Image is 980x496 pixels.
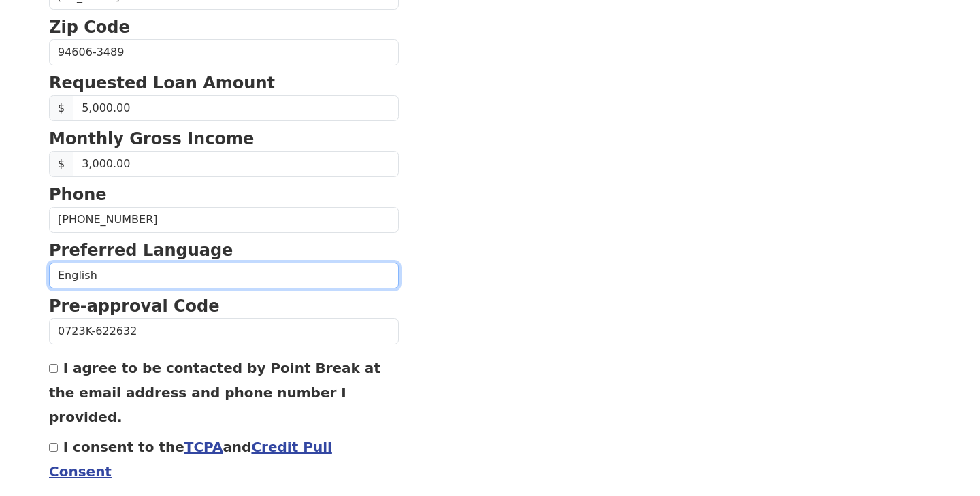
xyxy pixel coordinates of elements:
[49,127,399,151] p: Monthly Gross Income
[49,185,107,204] strong: Phone
[49,73,275,93] strong: Requested Loan Amount
[49,297,220,316] strong: Pre-approval Code
[184,439,223,455] a: TCPA
[49,439,332,480] label: I consent to the and
[49,207,399,233] input: Phone
[73,151,399,177] input: Monthly Gross Income
[49,95,73,121] span: $
[49,360,380,425] label: I agree to be contacted by Point Break at the email address and phone number I provided.
[49,241,233,260] strong: Preferred Language
[49,18,130,37] strong: Zip Code
[49,39,399,65] input: Zip Code
[49,318,399,344] input: Pre-approval Code
[73,95,399,121] input: Requested Loan Amount
[49,151,73,177] span: $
